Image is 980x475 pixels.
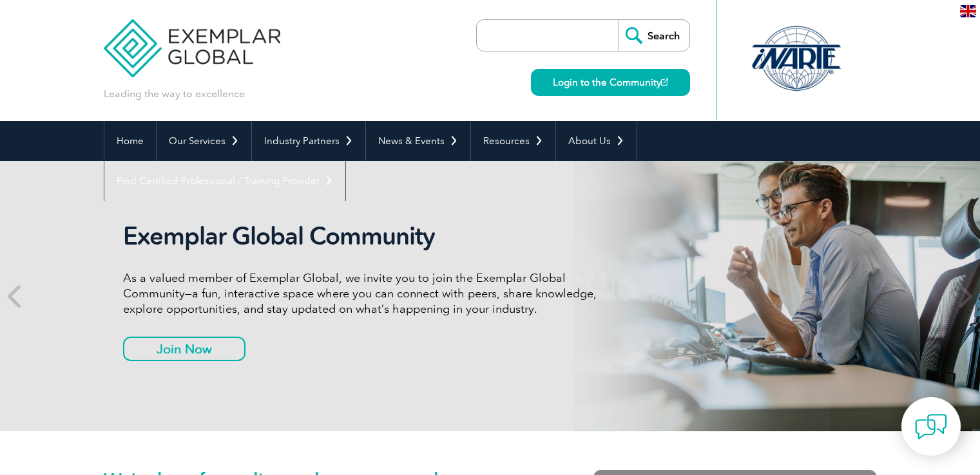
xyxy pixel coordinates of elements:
[157,121,251,161] a: Our Services
[123,221,606,251] h2: Exemplar Global Community
[123,337,245,361] a: Join Now
[531,69,690,96] a: Login to the Community
[104,121,156,161] a: Home
[123,270,606,317] p: As a valued member of Exemplar Global, we invite you to join the Exemplar Global Community—a fun,...
[661,79,668,86] img: open_square.png
[619,20,689,51] input: Search
[104,161,345,201] a: Find Certified Professional / Training Provider
[104,87,245,101] p: Leading the way to excellence
[915,411,947,443] img: contact-chat.png
[556,121,637,161] a: About Us
[471,121,555,161] a: Resources
[252,121,365,161] a: Industry Partners
[960,5,976,17] img: en
[366,121,470,161] a: News & Events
